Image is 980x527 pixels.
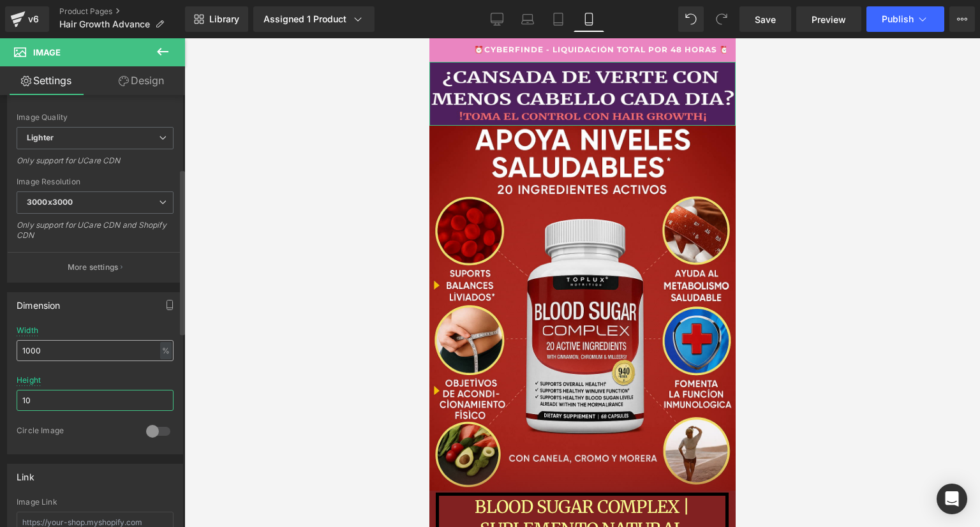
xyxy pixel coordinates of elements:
div: Link [17,464,34,482]
button: Redo [709,6,734,32]
div: Only support for UCare CDN [17,156,174,174]
div: Open Intercom Messenger [937,484,967,514]
a: Product Pages [59,6,185,17]
span: Library [209,13,239,25]
div: Height [17,376,41,385]
a: Mobile [574,6,604,32]
button: Publish [866,6,944,32]
a: New Library [185,6,248,32]
a: Design [95,66,188,95]
div: Circle Image [17,426,133,439]
span: Hair Growth Advance [59,19,150,29]
button: More [949,6,975,32]
div: Assigned 1 Product [264,13,364,26]
b: Lighter [27,133,54,142]
a: Desktop [482,6,512,32]
li: 1 of 1 [29,8,316,15]
button: Undo [678,6,704,32]
div: Dimension [17,293,61,311]
a: BLOOD SUGAR COMPLEX | SUPLEMENTO NATURAL [6,454,299,508]
strong: ⏰CYBERFINDE - LIQUIDACIÓN TOTAL POR 48 HORAS ⏰ [45,6,301,16]
input: auto [17,340,174,361]
span: Image [33,47,61,57]
div: Image Link [17,498,174,507]
a: Tablet [543,6,574,32]
div: v6 [26,11,41,27]
span: Publish [882,14,914,24]
div: Image Resolution [17,177,174,186]
a: Preview [796,6,861,32]
div: Only support for UCare CDN and Shopify CDN [17,220,174,249]
div: % [160,342,172,359]
input: auto [17,390,174,411]
a: Laptop [512,6,543,32]
span: Save [755,13,776,26]
span: Preview [812,13,846,26]
div: Width [17,326,38,335]
button: More settings [8,252,182,282]
b: 3000x3000 [27,197,73,207]
a: v6 [5,6,49,32]
div: Image Quality [17,113,174,122]
p: More settings [68,262,119,273]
